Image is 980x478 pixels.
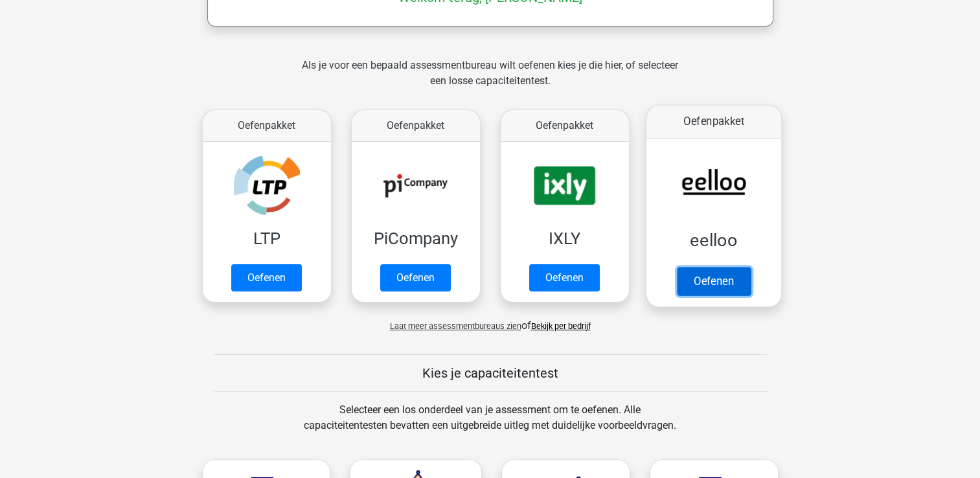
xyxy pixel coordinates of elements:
[231,264,302,291] a: Oefenen
[529,264,600,291] a: Oefenen
[531,321,591,331] a: Bekijk per bedrijf
[380,264,451,291] a: Oefenen
[192,308,788,334] div: of
[291,58,689,104] div: Als je voor een bepaald assessmentbureau wilt oefenen kies je die hier, of selecteer een losse ca...
[676,267,750,295] a: Oefenen
[390,321,521,331] span: Laat meer assessmentbureaus zien
[291,402,689,449] div: Selecteer een los onderdeel van je assessment om te oefenen. Alle capaciteitentesten bevatten een...
[214,365,767,381] h5: Kies je capaciteitentest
